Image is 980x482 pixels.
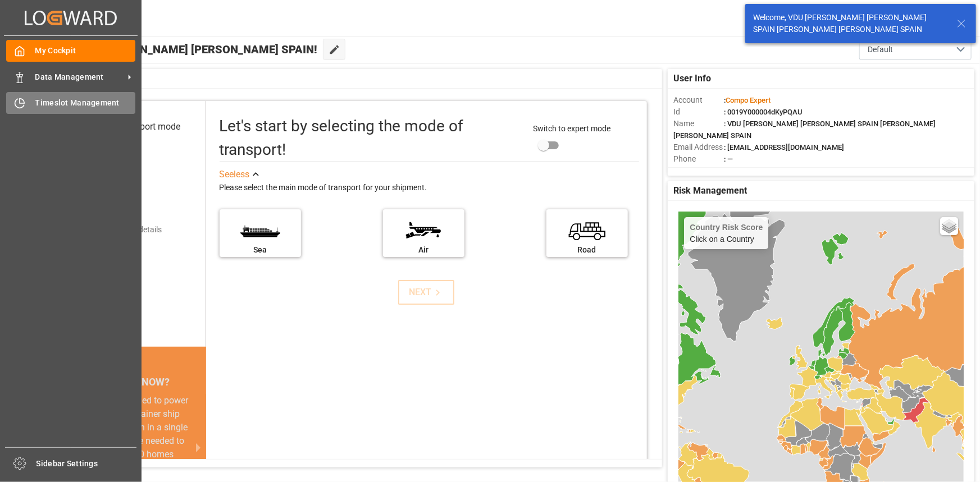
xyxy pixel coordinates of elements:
span: : [724,96,771,104]
a: My Cockpit [6,40,135,62]
a: Timeslot Management [6,92,135,114]
div: See less [220,168,250,181]
span: : Shipper [724,167,752,175]
button: NEXT [398,280,454,305]
span: Email Address [673,141,724,153]
button: open menu [859,39,972,60]
div: NEXT [409,286,444,299]
span: Id [673,106,724,118]
span: Account Type [673,165,724,177]
span: Compo Expert [726,96,771,104]
div: Please select the main mode of transport for your shipment. [220,181,639,195]
span: Hello VDU [PERSON_NAME] [PERSON_NAME] SPAIN! [46,39,317,60]
span: User Info [673,72,711,85]
span: : — [724,155,733,163]
span: : 0019Y000004dKyPQAU [724,108,803,116]
span: Data Management [35,71,124,83]
div: Add shipping details [92,224,162,236]
div: Let's start by selecting the mode of transport! [220,114,522,162]
div: Welcome, VDU [PERSON_NAME] [PERSON_NAME] SPAIN [PERSON_NAME] [PERSON_NAME] SPAIN [753,12,946,35]
span: Timeslot Management [35,97,136,109]
span: Name [673,118,724,130]
div: Click on a Country [690,223,763,244]
div: Road [552,244,622,256]
span: Account [673,94,724,106]
span: Phone [673,153,724,165]
span: Default [868,44,893,56]
a: Layers [940,217,958,235]
span: : VDU [PERSON_NAME] [PERSON_NAME] SPAIN [PERSON_NAME] [PERSON_NAME] SPAIN [673,120,936,140]
span: Sidebar Settings [37,458,137,470]
span: My Cockpit [35,45,136,57]
div: Air [389,244,459,256]
span: : [EMAIL_ADDRESS][DOMAIN_NAME] [724,143,844,152]
div: Sea [225,244,295,256]
h4: Country Risk Score [690,223,763,232]
span: Risk Management [673,184,747,198]
span: Switch to expert mode [533,124,610,133]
